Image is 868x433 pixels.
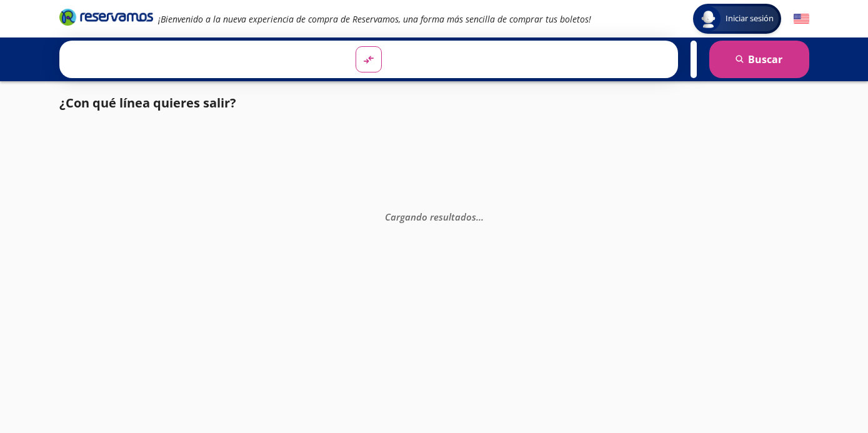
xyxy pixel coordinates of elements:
[481,210,484,222] span: .
[59,7,153,26] i: Brand Logo
[59,7,153,30] a: Brand Logo
[476,210,479,222] span: .
[709,41,809,78] button: Buscar
[59,94,236,112] p: ¿Con qué línea quieres salir?
[158,13,591,25] em: ¡Bienvenido a la nueva experiencia de compra de Reservamos, una forma más sencilla de comprar tus...
[385,210,484,222] em: Cargando resultados
[794,11,809,27] button: English
[479,210,481,222] span: .
[721,12,779,25] span: Iniciar sesión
